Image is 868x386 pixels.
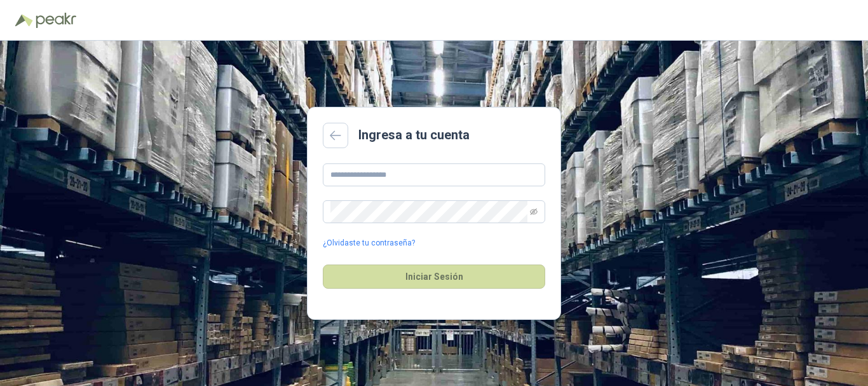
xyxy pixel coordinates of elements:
img: Peakr [36,13,76,28]
span: eye-invisible [530,208,538,216]
button: Iniciar Sesión [323,265,545,289]
img: Logo [15,14,33,27]
h2: Ingresa a tu cuenta [358,125,470,145]
a: ¿Olvidaste tu contraseña? [323,237,415,249]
